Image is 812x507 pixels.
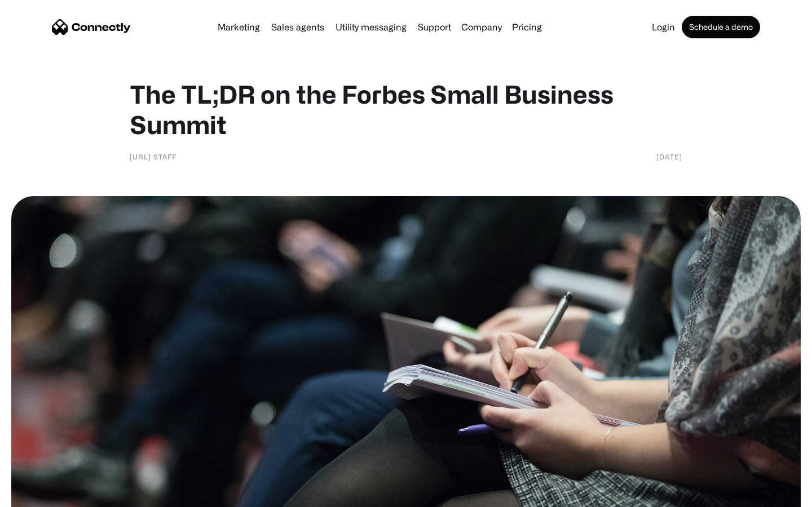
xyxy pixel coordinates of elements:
[461,19,502,35] div: Company
[267,23,329,32] a: Sales agents
[213,23,264,32] a: Marketing
[130,151,176,162] div: [URL] Staff
[647,23,679,32] a: Login
[507,23,546,32] a: Pricing
[656,151,682,162] div: [DATE]
[130,79,682,140] h1: The TL;DR on the Forbes Small Business Summit
[331,23,411,32] a: Utility messaging
[682,16,760,38] a: Schedule a demo
[11,487,68,503] aside: Language selected: English
[23,487,68,503] ul: Language list
[413,23,456,32] a: Support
